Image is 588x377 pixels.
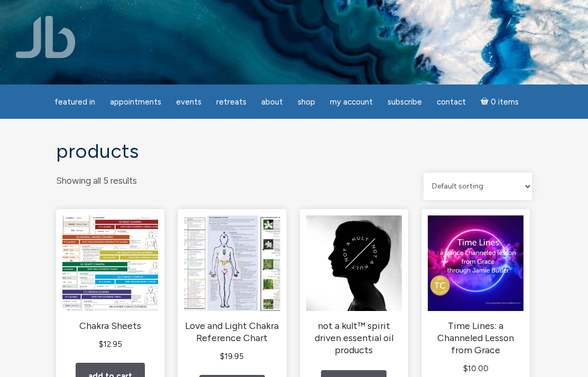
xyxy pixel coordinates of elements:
[48,92,102,112] a: featured in
[16,16,76,58] img: Jamie Butler. The Everyday Medium
[324,92,379,112] a: My Account
[306,215,402,311] img: not a kult™ spirit driven essential oil products
[291,92,321,112] a: Shop
[306,320,402,356] h2: not a kult™ spirit driven essential oil products
[104,92,168,112] a: Appointments
[428,215,523,311] img: Time Lines: a Channeled Lesson from Grace
[463,364,468,373] span: $
[255,92,289,112] a: About
[298,97,315,107] span: Shop
[491,98,519,106] span: 0 items
[437,97,466,107] span: Contact
[330,97,373,107] span: My Account
[56,173,137,189] p: Showing all 5 results
[54,97,95,107] span: featured in
[216,97,246,107] span: Retreats
[306,215,402,356] a: not a kult™ spirit driven essential oil products
[184,215,280,311] img: Love and Light Chakra Reference Chart
[430,92,472,112] a: Contact
[463,364,489,373] bdi: 10.00
[110,97,161,107] span: Appointments
[381,92,428,112] a: Subscribe
[424,173,532,200] select: Shop order
[99,340,104,349] span: $
[261,97,283,107] span: About
[184,320,280,344] h2: Love and Light Chakra Reference Chart
[99,340,122,349] bdi: 12.95
[56,140,532,162] h1: Products
[220,352,225,361] span: $
[62,320,158,332] h2: Chakra Sheets
[62,215,158,351] a: Chakra Sheets $12.95
[481,97,491,107] i: Cart
[176,97,201,107] span: Events
[474,91,525,112] a: Cart0 items
[428,320,523,356] h2: Time Lines: a Channeled Lesson from Grace
[220,352,244,361] bdi: 19.95
[62,215,158,311] img: Chakra Sheets
[388,97,422,107] span: Subscribe
[170,92,208,112] a: Events
[428,215,523,375] a: Time Lines: a Channeled Lesson from Grace $10.00
[210,92,253,112] a: Retreats
[184,215,280,363] a: Love and Light Chakra Reference Chart $19.95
